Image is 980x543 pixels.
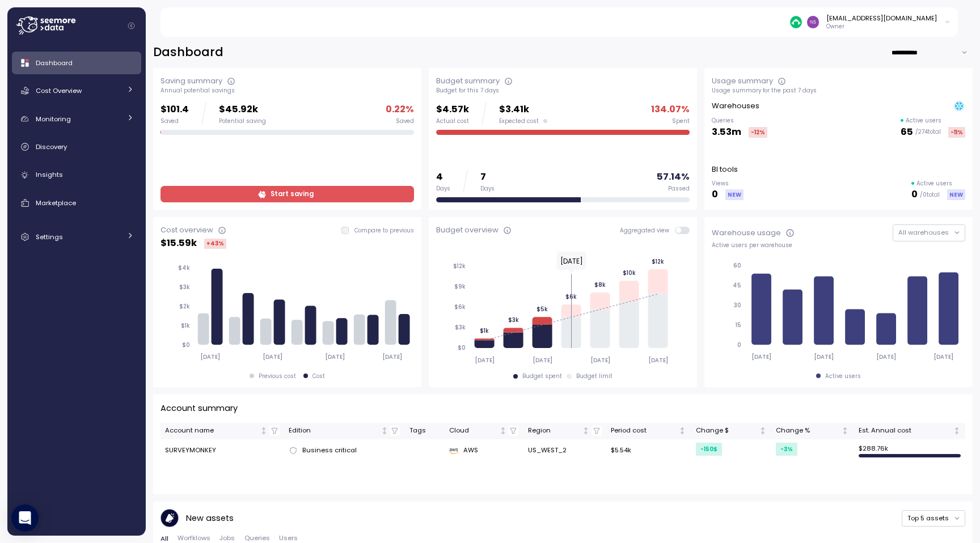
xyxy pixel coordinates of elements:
div: Active users per warehouse [712,241,965,249]
h2: Dashboard [153,44,223,61]
div: Not sorted [260,427,268,435]
div: NEW [725,189,744,200]
div: Annual potential savings [160,87,414,95]
tspan: $6k [454,303,466,311]
p: 4 [436,169,450,185]
p: 0.22 % [386,102,414,117]
tspan: [DATE] [263,353,283,360]
p: Compare to previous [354,227,414,235]
tspan: [DATE] [590,357,610,364]
span: All [160,536,168,542]
div: Not sorted [582,427,590,435]
tspan: [DATE] [648,357,668,364]
div: Cloud [449,426,497,436]
th: Account nameNot sorted [160,423,284,439]
div: Not sorted [841,427,849,435]
p: / 274 total [915,128,941,136]
th: CloudNot sorted [445,423,523,439]
tspan: [DATE] [533,357,552,364]
div: Region [528,426,580,436]
tspan: 45 [733,282,741,289]
p: 0 [911,187,918,202]
div: Days [480,185,495,193]
div: Cost [312,372,325,380]
p: / 0 total [920,191,940,199]
td: SURVEYMONKEY [160,439,284,462]
p: $ 15.59k [160,236,197,251]
span: Worfklows [178,535,210,541]
span: Business critical [302,446,357,456]
div: Budget overview [436,224,499,236]
th: RegionNot sorted [523,423,606,439]
span: Aggregated view [620,227,675,234]
span: Cost Overview [36,86,82,95]
a: Start saving [160,186,414,202]
span: Dashboard [36,58,73,67]
tspan: $2k [179,303,190,310]
img: 687cba7b7af778e9efcde14e.PNG [790,16,802,28]
div: -150 $ [696,443,722,456]
div: Usage summary [712,75,773,87]
tspan: $9k [454,283,466,290]
button: Top 5 assets [902,510,965,527]
div: Saving summary [160,75,222,87]
p: $3.41k [499,102,547,117]
div: Cost overview [160,224,213,236]
div: Not sorted [953,427,961,435]
p: Warehouses [712,100,759,112]
td: $ 288.76k [854,439,965,462]
tspan: [DATE] [877,353,897,360]
tspan: $3k [455,324,466,331]
div: -3 % [776,443,797,456]
span: Start saving [271,186,314,202]
p: Queries [712,117,767,125]
p: 0 [712,187,718,202]
td: $5.54k [606,439,691,462]
span: Queries [244,535,270,541]
tspan: [DATE] [934,353,954,360]
div: Saved [396,117,414,125]
tspan: [DATE] [751,353,771,360]
span: Expected cost [499,117,539,125]
p: 7 [480,169,495,185]
a: Discovery [12,135,141,158]
tspan: 30 [734,302,741,309]
tspan: $12k [652,258,664,265]
div: Passed [668,185,690,193]
div: Not sorted [381,427,388,435]
span: Users [279,535,298,541]
span: Settings [36,232,63,241]
p: 3.53m [712,125,741,140]
tspan: $5k [537,306,548,313]
tspan: $0 [458,344,466,351]
div: NEW [947,189,965,200]
div: Est. Annual cost [859,426,951,436]
div: Not sorted [759,427,767,435]
tspan: $0 [182,341,190,349]
td: US_WEST_2 [523,439,606,462]
text: [DATE] [560,256,582,266]
tspan: 15 [735,321,741,329]
tspan: $4k [178,264,190,271]
th: Period costNot sorted [606,423,691,439]
button: Collapse navigation [124,22,138,30]
th: Est. Annual costNot sorted [854,423,965,439]
p: Owner [826,23,937,31]
a: Cost Overview [12,79,141,102]
div: Potential saving [219,117,266,125]
tspan: $1k [480,327,489,334]
tspan: $10k [622,269,635,277]
p: $101.4 [160,102,189,117]
span: Marketplace [36,198,76,207]
p: Active users [906,117,941,125]
div: AWS [449,446,518,456]
p: 134.07 % [651,102,690,117]
p: Active users [916,180,952,188]
th: EditionNot sorted [284,423,405,439]
button: All warehouses [893,224,965,241]
tspan: $3k [179,283,190,291]
div: Budget summary [436,75,500,87]
div: Spent [672,117,690,125]
div: Not sorted [499,427,507,435]
a: Settings [12,226,141,248]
